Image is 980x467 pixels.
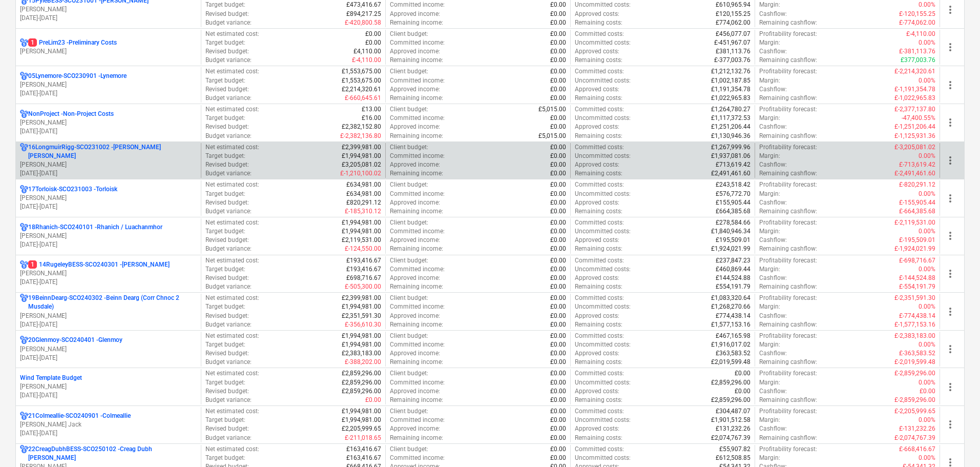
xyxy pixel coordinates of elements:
[20,38,197,56] div: 1PreLim23 -Preliminary Costs[PERSON_NAME]
[575,207,622,216] p: Remaining costs :
[20,232,197,240] p: [PERSON_NAME]
[716,160,750,169] p: £713,619.42
[894,245,935,253] p: £-1,924,021.99
[20,5,197,14] p: [PERSON_NAME]
[340,169,381,178] p: £-1,210,100.02
[575,123,619,131] p: Approved costs :
[390,190,445,198] p: Committed income :
[899,180,935,189] p: £-820,291.12
[894,132,935,140] p: £-1,125,931.36
[759,123,787,131] p: Cashflow :
[390,38,445,47] p: Committed income :
[390,169,443,178] p: Remaining income :
[716,10,750,18] p: £120,155.25
[20,320,197,329] p: [DATE] - [DATE]
[28,412,131,420] p: 21Colmeallie-SCO240901 - Colmeallie
[550,180,566,189] p: £0.00
[20,374,82,382] p: Wind Template Budget
[205,256,259,265] p: Net estimated cost :
[759,198,787,207] p: Cashflow :
[944,192,956,205] span: more_vert
[759,218,817,227] p: Profitability forecast :
[575,160,619,169] p: Approved costs :
[362,105,381,114] p: £13.00
[205,105,259,114] p: Net estimated cost :
[365,30,381,38] p: £0.00
[550,227,566,236] p: £0.00
[20,202,197,211] p: [DATE] - [DATE]
[342,152,381,160] p: £1,994,981.00
[899,18,935,27] p: £-774,062.00
[205,114,245,123] p: Target budget :
[575,1,631,9] p: Uncommitted costs :
[390,85,440,94] p: Approved income :
[20,391,197,400] p: [DATE] - [DATE]
[390,143,428,152] p: Client budget :
[575,38,631,47] p: Uncommitted costs :
[390,160,440,169] p: Approved income :
[390,47,440,56] p: Approved income :
[716,207,750,216] p: £664,385.68
[575,76,631,85] p: Uncommitted costs :
[390,198,440,207] p: Approved income :
[919,190,935,198] p: 0.00%
[205,132,252,140] p: Budget variance :
[711,245,750,253] p: £1,924,021.99
[342,218,381,227] p: £1,994,981.00
[759,94,817,103] p: Remaining cashflow :
[575,198,619,207] p: Approved costs :
[711,169,750,178] p: £2,491,461.60
[20,223,28,232] div: Project has multi currencies enabled
[899,236,935,245] p: £-195,509.01
[944,306,956,318] span: more_vert
[205,85,249,94] p: Revised budget :
[538,132,566,140] p: £5,015.00
[205,152,245,160] p: Target budget :
[711,123,750,131] p: £1,251,206.44
[550,123,566,131] p: £0.00
[20,47,197,56] p: [PERSON_NAME]
[714,56,750,65] p: £-377,003.76
[944,41,956,53] span: more_vert
[205,1,245,9] p: Target budget :
[205,180,259,189] p: Net estimated cost :
[205,94,252,103] p: Budget variance :
[944,116,956,129] span: more_vert
[538,105,566,114] p: £5,015.00
[342,236,381,245] p: £2,119,531.00
[205,123,249,131] p: Revised budget :
[20,445,28,462] div: Project has multi currencies enabled
[716,190,750,198] p: £576,772.70
[759,18,817,27] p: Remaining cashflow :
[390,76,445,85] p: Committed income :
[550,160,566,169] p: £0.00
[901,56,935,65] p: £377,003.76
[205,218,259,227] p: Net estimated cost :
[575,180,624,189] p: Committed costs :
[944,343,956,355] span: more_vert
[716,47,750,56] p: £381,113.76
[929,418,980,467] iframe: Chat Widget
[919,38,935,47] p: 0.00%
[759,56,817,65] p: Remaining cashflow :
[20,72,28,80] div: Project has multi currencies enabled
[575,256,624,265] p: Committed costs :
[759,143,817,152] p: Profitability forecast :
[575,10,619,18] p: Approved costs :
[20,38,28,47] div: Project has multi currencies enabled
[550,94,566,103] p: £0.00
[390,67,428,76] p: Client budget :
[550,218,566,227] p: £0.00
[711,152,750,160] p: £1,937,081.06
[205,160,249,169] p: Revised budget :
[944,381,956,393] span: more_vert
[899,198,935,207] p: £-155,905.44
[20,354,197,362] p: [DATE] - [DATE]
[944,154,956,167] span: more_vert
[894,123,935,131] p: £-1,251,206.44
[575,236,619,245] p: Approved costs :
[390,30,428,38] p: Client budget :
[390,245,443,253] p: Remaining income :
[20,143,197,178] div: 16LongmuirRigg-SCO231002 -[PERSON_NAME] [PERSON_NAME][PERSON_NAME][DATE]-[DATE]
[894,143,935,152] p: £-3,205,081.02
